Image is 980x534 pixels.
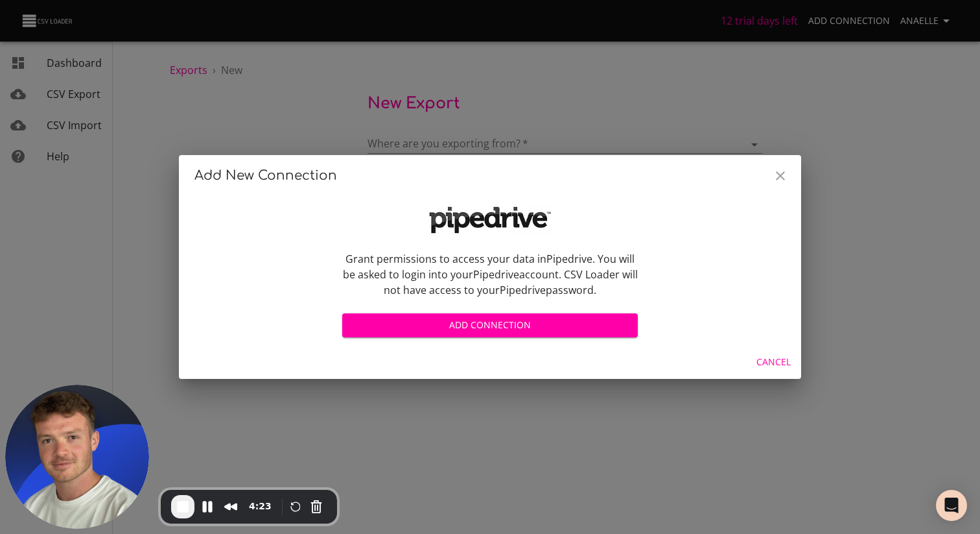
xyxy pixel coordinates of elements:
[342,251,638,298] p: Grant permissions to access your data in Pipedrive . You will be asked to login into your Pipedri...
[751,350,796,374] button: Cancel
[756,354,791,370] span: Cancel
[353,317,627,334] span: Add Connection
[194,165,786,186] h2: Add New Connection
[342,313,638,337] button: Add Connection
[425,202,555,238] img: logo-x4-39b9a7149d7ad8aeb68e2e7287ff7c88.png
[765,160,796,191] button: Close
[936,490,967,521] div: Open Intercom Messenger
